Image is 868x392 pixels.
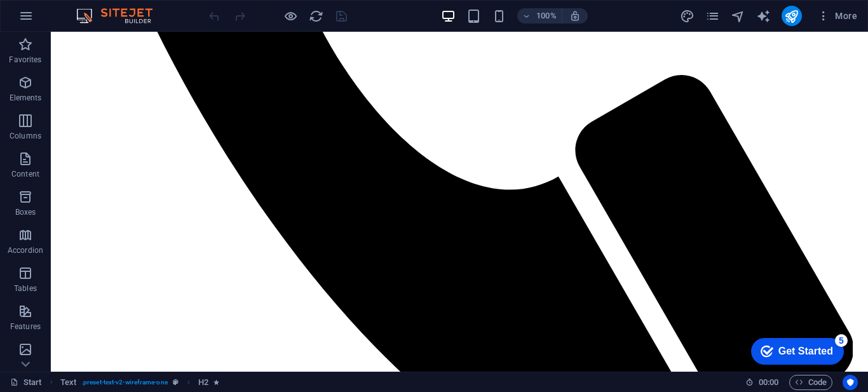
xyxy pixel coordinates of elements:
button: 100% [517,8,562,24]
i: Publish [784,9,799,24]
button: Code [789,375,832,390]
i: Pages (Ctrl+Alt+S) [705,9,720,24]
span: . preset-text-v2-wireframe-one [81,375,168,390]
i: Design (Ctrl+Alt+Y) [680,9,695,24]
button: More [812,6,862,26]
h6: 100% [536,8,557,24]
button: Click here to leave preview mode and continue editing [283,8,298,24]
img: Editor Logo [73,8,168,24]
i: On resize automatically adjust zoom level to fit chosen device. [569,10,581,22]
i: This element is a customizable preset [173,379,179,386]
div: Get Started [37,14,92,25]
span: Click to select. Double-click to edit [198,375,208,390]
i: Navigator [731,9,745,24]
button: publish [782,6,802,26]
i: Element contains an animation [214,379,219,386]
p: Columns [10,131,41,141]
p: Elements [10,93,42,103]
p: Boxes [15,207,36,217]
p: Features [10,321,41,332]
p: Tables [14,283,37,294]
a: Click to cancel selection. Double-click to open Pages [10,375,42,390]
button: pages [705,8,721,24]
span: : [768,377,770,387]
button: Usercentrics [843,375,858,390]
i: Reload page [309,9,323,24]
nav: breadcrumb [60,375,220,390]
div: 5 [94,3,107,15]
div: Get Started 5 items remaining, 0% complete [10,6,103,33]
p: Content [11,169,39,179]
h6: Session time [745,375,779,390]
i: AI Writer [756,9,771,24]
span: Code [795,375,827,390]
p: Favorites [9,55,41,65]
span: More [817,10,857,22]
button: design [680,8,695,24]
span: Click to select. Double-click to edit [60,375,76,390]
button: reload [308,8,323,24]
button: text_generator [756,8,771,24]
p: Accordion [8,245,43,255]
button: navigator [731,8,746,24]
span: 00 00 [759,375,778,390]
